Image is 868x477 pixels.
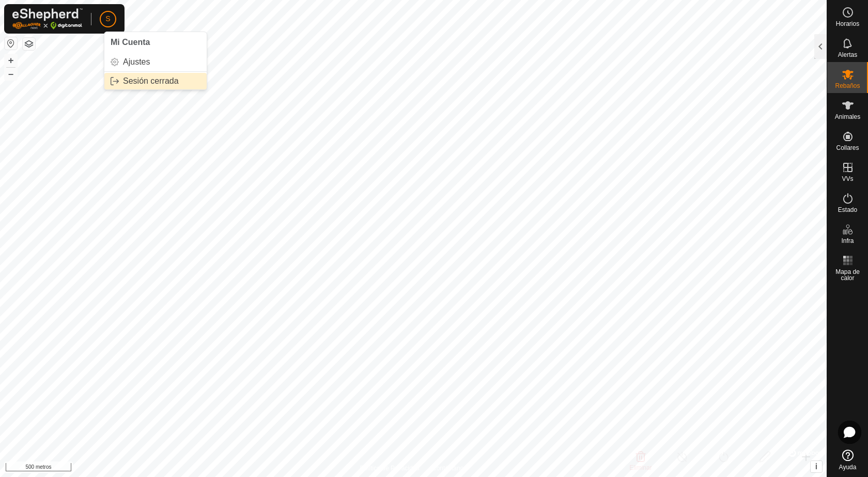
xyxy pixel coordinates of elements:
font: Rebaños [835,82,860,89]
font: Animales [835,113,860,120]
a: Ayuda [827,445,868,474]
font: Infra [841,237,854,244]
font: Horarios [836,20,859,27]
font: + [8,55,14,66]
font: Ajustes [123,57,150,66]
font: Política de Privacidad [360,465,420,472]
a: Sesión cerrada [104,73,207,89]
button: Capas del Mapa [23,38,35,50]
img: Logotipo de Gallagher [12,8,83,29]
font: VVs [842,175,853,182]
a: Ajustes [104,54,207,70]
font: Collares [836,144,859,151]
font: Mi Cuenta [111,38,150,47]
a: Contáctanos [432,464,467,473]
font: S [105,14,110,23]
button: – [5,68,17,80]
font: Contáctanos [432,465,467,472]
font: i [815,462,817,471]
a: Política de Privacidad [360,464,420,473]
font: Estado [838,206,857,213]
font: Alertas [838,51,857,58]
button: Restablecer mapa [5,37,17,50]
button: + [5,54,17,67]
font: Sesión cerrada [123,76,179,85]
font: – [8,68,13,79]
font: Mapa de calor [835,268,860,282]
button: i [811,461,822,472]
font: Ayuda [839,464,857,471]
